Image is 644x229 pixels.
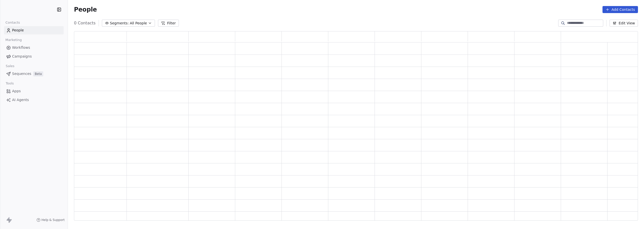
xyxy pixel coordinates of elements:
a: Campaigns [4,52,64,61]
span: Marketing [3,36,24,44]
a: SequencesBeta [4,70,64,78]
span: People [12,28,24,33]
a: Help & Support [36,218,65,222]
span: Tools [4,80,16,87]
span: Workflows [12,45,30,50]
button: Edit View [610,20,638,27]
span: Help & Support [42,218,65,222]
span: People [74,6,97,13]
div: grid [74,42,638,221]
span: Segments: [110,21,129,26]
a: Apps [4,87,64,95]
span: 0 Contacts [74,20,96,26]
span: Contacts [3,19,22,26]
span: Campaigns [12,54,32,59]
span: Sequences [12,71,31,76]
span: AI Agents [12,97,29,103]
span: Apps [12,88,21,94]
a: AI Agents [4,96,64,104]
span: Sales [4,62,17,70]
button: Filter [158,20,179,27]
span: All People [130,21,147,26]
a: Workflows [4,43,64,52]
button: Add Contacts [602,6,638,13]
span: Beta [33,71,43,76]
a: People [4,26,64,34]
